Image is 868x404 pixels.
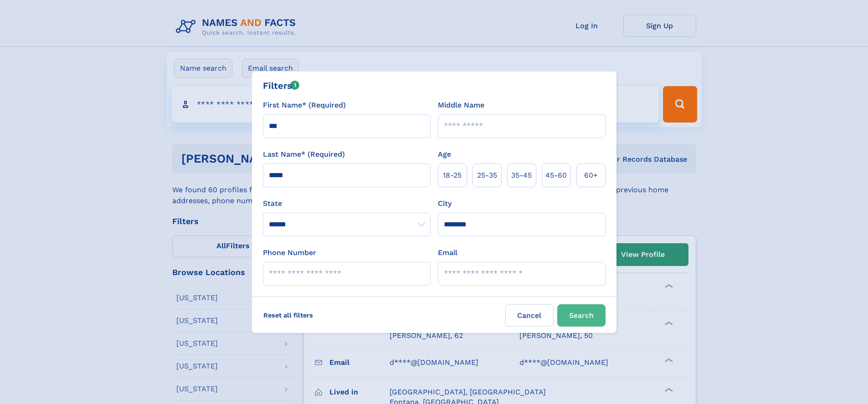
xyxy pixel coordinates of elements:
label: Age [438,149,451,160]
span: 35‑45 [511,170,532,181]
label: Email [438,247,457,258]
span: 18‑25 [443,170,462,181]
label: Phone Number [263,247,316,258]
span: 60+ [584,170,598,181]
label: Reset all filters [257,304,319,326]
label: First Name* (Required) [263,100,346,111]
label: State [263,198,431,209]
div: Filters [263,79,300,92]
label: Cancel [505,304,554,327]
label: Middle Name [438,100,484,111]
label: City [438,198,452,209]
span: 45‑60 [545,170,567,181]
span: 25‑35 [477,170,497,181]
button: Search [557,304,606,327]
label: Last Name* (Required) [263,149,345,160]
